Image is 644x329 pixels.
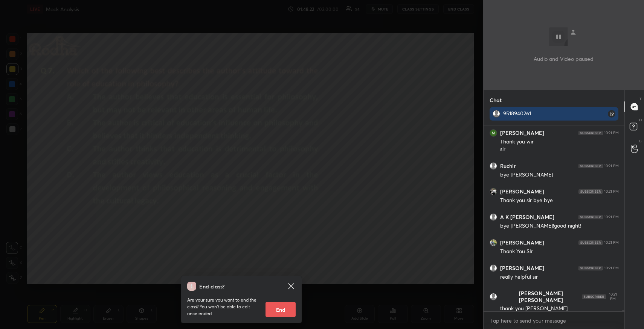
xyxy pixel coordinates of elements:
[639,96,642,102] p: T
[500,197,619,204] div: Thank you sir bye bye
[604,189,619,194] div: 10:21 PM
[490,214,497,220] img: default.png
[484,90,508,110] p: Chat
[604,215,619,219] div: 10:21 PM
[578,215,603,219] img: 4P8fHbbgJtejmAAAAAElFTkSuQmCC
[500,239,544,246] h6: [PERSON_NAME]
[490,188,497,195] img: thumbnail.jpg
[578,240,603,245] img: 4P8fHbbgJtejmAAAAAElFTkSuQmCC
[578,189,603,194] img: 4P8fHbbgJtejmAAAAAElFTkSuQmCC
[500,138,619,146] div: Thank you wir
[604,164,619,168] div: 10:21 PM
[604,266,619,270] div: 10:21 PM
[534,55,594,63] p: Audio and Video paused
[500,214,554,220] h6: A K [PERSON_NAME]
[604,240,619,245] div: 10:21 PM
[639,138,642,144] p: G
[581,294,606,299] img: 4P8fHbbgJtejmAAAAAElFTkSuQmCC
[199,282,224,290] h4: End class?
[500,290,582,303] h6: [PERSON_NAME] [PERSON_NAME]
[500,171,619,179] div: bye [PERSON_NAME]
[578,131,603,135] img: 4P8fHbbgJtejmAAAAAElFTkSuQmCC
[490,293,497,300] img: default.png
[578,266,603,270] img: 4P8fHbbgJtejmAAAAAElFTkSuQmCC
[639,117,642,123] p: D
[607,292,618,301] div: 10:21 PM
[503,110,592,117] div: 9518940261
[266,302,296,317] button: End
[604,131,619,135] div: 10:21 PM
[484,125,625,311] div: grid
[493,110,500,117] img: default.png
[490,265,497,272] img: default.png
[500,163,516,169] h6: Ruchir
[490,163,497,169] img: default.png
[500,273,619,281] div: really helpful sir
[500,265,544,272] h6: [PERSON_NAME]
[500,305,619,312] div: thank you [PERSON_NAME]
[578,164,603,168] img: 4P8fHbbgJtejmAAAAAElFTkSuQmCC
[500,146,619,153] div: sir
[490,239,497,246] img: thumbnail.jpg
[500,188,544,195] h6: [PERSON_NAME]
[490,130,497,136] img: thumbnail.jpg
[500,130,544,136] h6: [PERSON_NAME]
[187,297,259,317] p: Are your sure you want to end the class? You won’t be able to edit once ended.
[500,248,619,255] div: Thank You SIr
[500,222,619,230] div: bye [PERSON_NAME]!good night!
